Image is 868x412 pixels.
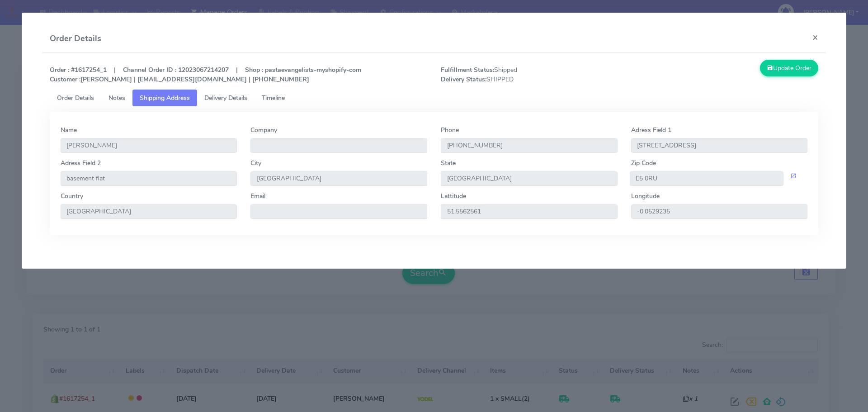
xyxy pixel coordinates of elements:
[760,60,819,76] button: Update Order
[805,25,826,49] button: Close
[441,158,456,168] label: State
[57,94,94,102] span: Order Details
[441,66,494,74] strong: Fulfillment Status:
[441,191,466,201] label: Lattitude
[434,65,630,84] span: Shipped SHIPPED
[441,125,459,135] label: Phone
[140,94,190,102] span: Shipping Address
[61,191,83,201] label: Country
[50,75,80,84] strong: Customer :
[250,191,265,201] label: Email
[61,125,77,135] label: Name
[108,94,125,102] span: Notes
[204,94,247,102] span: Delivery Details
[631,158,656,168] label: Zip Code
[250,125,277,135] label: Company
[262,94,285,102] span: Timeline
[631,191,660,201] label: Longitude
[631,125,671,135] label: Adress Field 1
[441,75,486,84] strong: Delivery Status:
[50,66,361,84] strong: Order : #1617254_1 | Channel Order ID : 12023067214207 | Shop : pastaevangelists-myshopify-com [P...
[250,158,261,168] label: City
[50,33,101,45] h4: Order Details
[61,158,101,168] label: Adress Field 2
[50,90,819,106] ul: Tabs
